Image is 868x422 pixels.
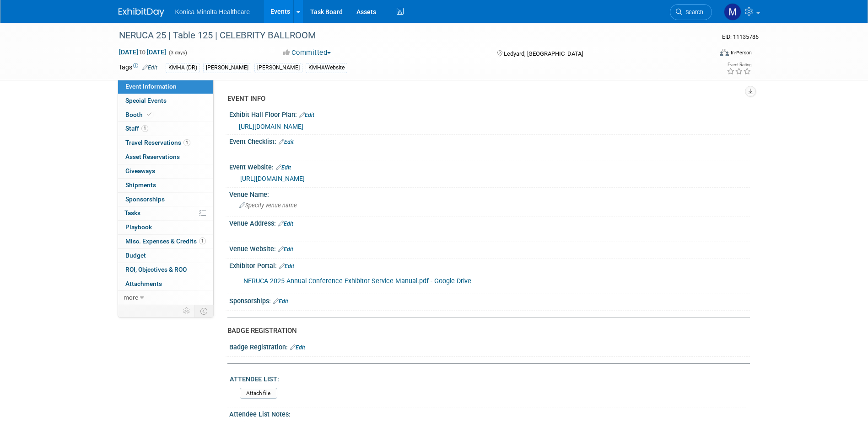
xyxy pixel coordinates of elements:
a: Event Information [118,80,213,94]
a: Sponsorships [118,193,213,206]
a: [URL][DOMAIN_NAME] [240,175,305,182]
span: (3 days) [168,50,187,56]
span: Search [682,9,703,16]
span: Event ID: 11135786 [722,33,759,40]
span: Ledyard, [GEOGRAPHIC_DATA] [504,50,583,57]
span: to [138,48,147,56]
div: ATTENDEE LIST: [230,372,746,384]
a: Special Events [118,94,213,108]
div: In-Person [730,49,752,56]
a: NERUCA 2025 Annual Conference Exhibitor Service Manual.pdf - Google Drive [243,277,471,285]
span: more [124,294,138,301]
div: Venue Name: [229,188,750,199]
div: Attendee List Notes: [229,407,750,419]
span: Budget [125,252,146,259]
a: Edit [279,263,294,269]
span: Attachments [125,280,162,287]
a: Edit [278,221,293,227]
span: Sponsorships [125,195,165,203]
span: Specify venue name [239,202,297,209]
div: Exhibit Hall Floor Plan: [229,108,750,120]
td: Toggle Event Tabs [194,305,213,317]
div: Event Format [658,47,752,61]
span: Special Events [125,97,167,104]
a: Edit [279,139,294,145]
a: Edit [142,64,157,71]
img: ExhibitDay [119,8,164,17]
a: Staff1 [118,122,213,136]
span: 1 [183,139,190,146]
span: [DATE] [DATE] [119,48,167,56]
span: Tasks [124,209,140,216]
div: Venue Website: [229,242,750,254]
a: more [118,291,213,305]
span: Shipments [125,181,156,189]
span: Event Information [125,83,177,90]
a: Playbook [118,221,213,234]
img: Marketing Team [724,3,741,21]
div: NERUCA 25 | Table 125 | CELEBRITY BALLROOM [116,27,698,44]
a: ROI, Objectives & ROO [118,263,213,277]
span: Konica Minolta Healthcare [175,8,250,16]
a: Misc. Expenses & Credits1 [118,235,213,248]
div: KMHA (DR) [166,63,200,73]
span: Travel Reservations [125,139,190,146]
span: 1 [141,125,148,132]
a: Edit [299,112,314,118]
div: KMHAWebsite [306,63,347,73]
span: Playbook [125,223,152,231]
span: Giveaways [125,167,155,174]
a: Search [670,4,712,20]
span: Staff [125,125,148,132]
div: Exhibitor Portal: [229,259,750,271]
span: Booth [125,111,153,118]
div: EVENT INFO [227,94,743,104]
div: Event Checklist: [229,135,750,147]
a: Edit [273,298,288,305]
a: Shipments [118,179,213,192]
a: [URL][DOMAIN_NAME] [239,123,303,130]
a: Travel Reservations1 [118,136,213,150]
a: Edit [290,344,305,351]
div: Event Website: [229,160,750,172]
a: Edit [276,164,291,171]
div: Badge Registration: [229,340,750,352]
span: ROI, Objectives & ROO [125,266,187,273]
a: Giveaways [118,164,213,178]
span: Asset Reservations [125,153,180,160]
div: [PERSON_NAME] [203,63,251,73]
a: Attachments [118,277,213,291]
td: Tags [119,63,157,73]
a: Asset Reservations [118,150,213,164]
span: 1 [199,237,206,244]
div: Sponsorships: [229,294,750,306]
span: Misc. Expenses & Credits [125,237,206,245]
i: Booth reservation complete [147,112,151,117]
div: Venue Address: [229,216,750,228]
a: Tasks [118,206,213,220]
a: Booth [118,108,213,122]
a: Budget [118,249,213,263]
button: Committed [280,48,334,58]
div: BADGE REGISTRATION [227,326,743,336]
td: Personalize Event Tab Strip [179,305,195,317]
a: Edit [278,246,293,253]
div: [PERSON_NAME] [254,63,302,73]
div: Event Rating [727,63,751,67]
img: Format-Inperson.png [720,49,729,56]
